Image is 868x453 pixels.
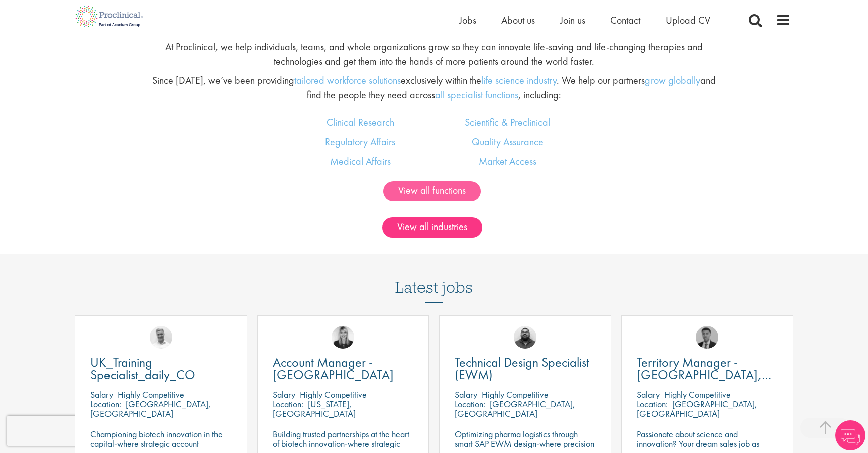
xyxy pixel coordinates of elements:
[90,354,195,383] span: UK_Training Specialist_daily_CO
[637,398,757,419] p: [GEOGRAPHIC_DATA], [GEOGRAPHIC_DATA]
[90,398,121,410] span: Location:
[645,74,700,87] a: grow globally
[435,88,518,101] a: all specialist functions
[90,356,232,381] a: UK_Training Specialist_daily_CO
[332,326,354,349] img: Janelle Jones
[465,116,550,129] a: Scientific & Preclinical
[294,74,401,87] a: tailored workforce solutions
[455,389,477,400] span: Salary
[637,389,660,400] span: Salary
[273,354,394,383] span: Account Manager - [GEOGRAPHIC_DATA]
[382,217,482,238] a: View all industries
[637,354,771,396] span: Territory Manager - [GEOGRAPHIC_DATA], [GEOGRAPHIC_DATA]
[330,155,391,168] a: Medical Affairs
[327,116,394,129] a: Clinical Research
[150,326,172,349] img: Joshua Bye
[479,155,536,168] a: Market Access
[455,398,485,410] span: Location:
[273,398,356,419] p: [US_STATE], [GEOGRAPHIC_DATA]
[455,398,575,419] p: [GEOGRAPHIC_DATA], [GEOGRAPHIC_DATA]
[455,354,589,383] span: Technical Design Specialist (EWM)
[273,398,303,410] span: Location:
[395,254,473,303] h3: Latest jobs
[7,416,136,446] iframe: reCAPTCHA
[147,40,721,68] p: At Proclinical, we help individuals, teams, and whole organizations grow so they can innovate lif...
[637,356,778,381] a: Territory Manager - [GEOGRAPHIC_DATA], [GEOGRAPHIC_DATA]
[637,398,668,410] span: Location:
[666,14,710,27] a: Upload CV
[383,181,481,201] a: View all functions
[459,14,476,27] a: Jobs
[481,74,557,87] a: life science industry
[118,389,184,400] p: Highly Competitive
[664,389,731,400] p: Highly Competitive
[90,398,211,419] p: [GEOGRAPHIC_DATA], [GEOGRAPHIC_DATA]
[610,14,640,27] a: Contact
[482,389,549,400] p: Highly Competitive
[147,73,721,102] p: Since [DATE], we’ve been providing exclusively within the . We help our partners and find the peo...
[501,14,535,27] a: About us
[560,14,585,27] a: Join us
[90,389,113,400] span: Salary
[514,326,536,349] img: Ashley Bennett
[273,356,414,381] a: Account Manager - [GEOGRAPHIC_DATA]
[455,356,596,381] a: Technical Design Specialist (EWM)
[696,326,718,349] img: Carl Gbolade
[325,135,395,148] a: Regulatory Affairs
[835,420,865,450] img: Chatbot
[472,135,544,148] a: Quality Assurance
[300,389,367,400] p: Highly Competitive
[273,389,295,400] span: Salary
